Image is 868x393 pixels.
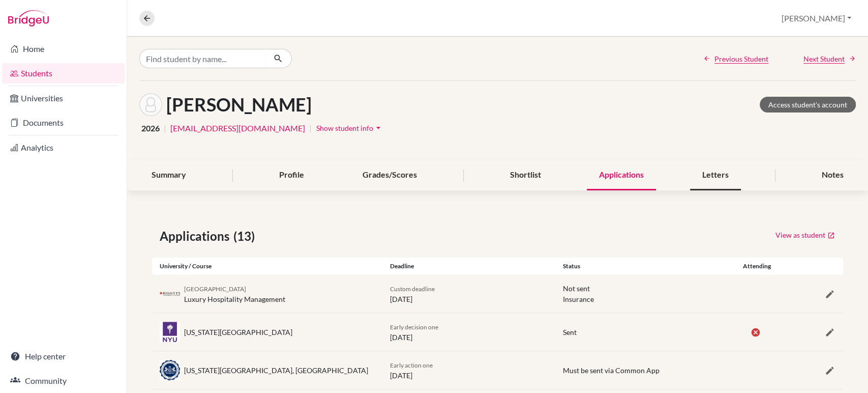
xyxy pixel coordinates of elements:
[141,122,160,134] span: 2026
[8,10,49,26] img: Bridge-U
[184,283,285,304] div: Luxury Hospitality Management
[164,122,166,134] span: |
[2,39,125,59] a: Home
[803,53,845,64] span: Next Student
[803,53,856,64] a: Next Student
[497,160,553,190] div: Shortlist
[777,9,856,28] button: [PERSON_NAME]
[373,123,383,133] i: arrow_drop_down
[382,283,555,304] div: [DATE]
[390,361,433,369] span: Early action one
[184,365,368,376] div: [US_STATE][GEOGRAPHIC_DATA], [GEOGRAPHIC_DATA]
[2,88,125,108] a: Universities
[350,160,429,190] div: Grades/Scores
[316,120,384,136] button: Show student infoarrow_drop_down
[2,371,125,391] a: Community
[2,113,125,133] a: Documents
[160,227,233,245] span: Applications
[728,262,786,271] div: Attending
[563,328,577,336] span: Sent
[563,284,590,293] span: Not sent
[563,294,594,304] span: Insurance
[160,290,180,298] img: gb_r18__av5cuu8.png
[267,160,316,190] div: Profile
[166,94,312,116] h1: [PERSON_NAME]
[160,322,180,342] img: us_nyu_mu3e0q99.jpeg
[139,160,198,190] div: Summary
[233,227,259,245] span: (13)
[563,366,660,375] span: Must be sent via Common App
[2,137,125,158] a: Analytics
[555,262,728,271] div: Status
[139,49,265,68] input: Find student by name...
[316,124,373,132] span: Show student info
[382,321,555,343] div: [DATE]
[703,53,768,64] a: Previous Student
[390,323,438,331] span: Early decision one
[309,122,312,134] span: |
[170,122,305,134] a: [EMAIL_ADDRESS][DOMAIN_NAME]
[382,359,555,381] div: [DATE]
[160,360,180,380] img: us_psu_5q2awepp.jpeg
[2,63,125,83] a: Students
[714,53,768,64] span: Previous Student
[775,227,835,243] a: View as student
[139,93,162,116] img: Kenza Belkeziz's avatar
[184,327,292,338] div: [US_STATE][GEOGRAPHIC_DATA]
[390,285,435,293] span: Custom deadline
[587,160,656,190] div: Applications
[184,285,246,293] span: [GEOGRAPHIC_DATA]
[2,346,125,367] a: Help center
[760,97,856,113] a: Access student's account
[690,160,741,190] div: Letters
[382,262,555,271] div: Deadline
[810,160,856,190] div: Notes
[152,262,382,271] div: University / Course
